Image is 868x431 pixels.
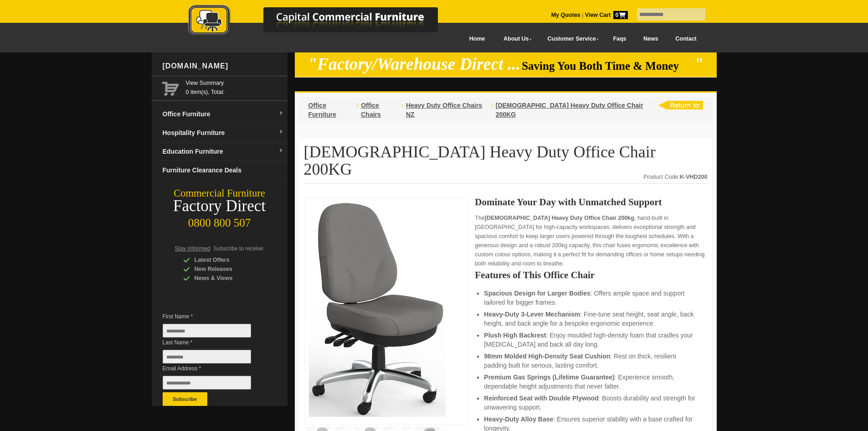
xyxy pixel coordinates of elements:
div: News & Views [183,274,270,283]
strong: Reinforced Seat with Double Plywood [484,395,598,402]
span: 0 [613,11,628,19]
h2: Features of This Office Chair [475,270,707,280]
strong: Spacious Design for Larger Bodies [484,290,590,297]
strong: [DEMOGRAPHIC_DATA] Heavy Duty Office Chair 200kg [485,215,634,221]
a: View Cart0 [583,12,627,18]
em: "Factory/Warehouse Direct ... [308,55,520,73]
a: Customer Service [537,29,604,49]
span: Email Address * [163,364,265,373]
a: View Summary [186,78,284,88]
strong: K-VHD200 [680,174,707,180]
span: First Name * [163,312,265,321]
input: First Name * [163,324,251,338]
li: › [491,101,493,119]
input: Email Address * [163,376,251,389]
div: Product Code: [643,172,707,182]
li: › [401,101,404,119]
div: New Releases [183,265,270,274]
a: Faqs [605,29,635,49]
li: : Rest on thick, resilient padding built for serious, lasting comfort. [484,352,698,370]
li: : Fine-tune seat height, seat angle, back height, and back angle for a bespoke ergonomic experience. [484,310,698,328]
a: About Us [493,29,537,49]
span: Stay Informed [175,245,211,252]
div: [DOMAIN_NAME] [159,52,288,80]
a: Office Furniture [308,102,336,118]
a: Education Furnituredropdown [159,142,288,161]
img: return to [658,101,703,109]
a: [DEMOGRAPHIC_DATA] Heavy Duty Office Chair 200KG [496,102,643,118]
strong: Heavy-Duty 3-Lever Mechanism [484,311,580,318]
img: dropdown [278,148,284,154]
li: : Enjoy moulded high-density foam that cradles your [MEDICAL_DATA] and back all day long. [484,331,698,349]
strong: Plush High Backrest [484,332,546,339]
div: Latest Offers [183,255,270,265]
h1: [DEMOGRAPHIC_DATA] Heavy Duty Office Chair 200KG [304,143,708,184]
a: Office Furnituredropdown [159,105,288,124]
div: Commercial Furniture [152,187,288,200]
h2: Dominate Your Day with Unmatched Support [475,197,707,207]
a: News [635,29,667,49]
span: Last Name * [163,338,265,347]
input: Last Name * [163,350,251,363]
a: Hospitality Furnituredropdown [159,124,288,142]
strong: Premium Gas Springs (Lifetime Guarantee) [484,374,614,381]
button: Subscribe [163,392,207,406]
strong: View Cart [585,12,628,18]
li: : Offers ample space and support tailored for bigger frames. [484,289,698,307]
span: Subscribe to receive: [213,245,264,252]
a: Heavy Duty Office Chairs NZ [406,102,482,118]
a: Capital Commercial Furniture Logo [163,5,482,41]
em: " [694,55,704,73]
span: 0 item(s), Total: [186,78,284,95]
span: Saving You Both Time & Money [522,60,693,72]
img: Veda Heavy Duty Office Chair with ergonomic design and 200kg weight capacity. [309,203,446,417]
img: dropdown [278,130,284,135]
strong: Heavy-Duty Alloy Base [484,415,553,423]
a: Furniture Clearance Deals [159,161,288,180]
p: The , hand-built in [GEOGRAPHIC_DATA] for high-capacity workspaces, delivers exceptional strength... [475,213,707,268]
div: 0800 800 507 [152,212,288,229]
div: Factory Direct [152,200,288,213]
a: My Quotes [551,12,580,18]
img: dropdown [278,111,284,116]
li: : Experience smooth, dependable height adjustments that never falter. [484,373,698,391]
li: › [356,101,359,119]
a: Office Chairs [361,102,381,118]
li: : Boosts durability and strength for unwavering support. [484,394,698,412]
img: Capital Commercial Furniture Logo [163,5,482,38]
strong: 98mm Molded High-Density Seat Cushion [484,353,610,360]
a: Contact [667,29,705,49]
